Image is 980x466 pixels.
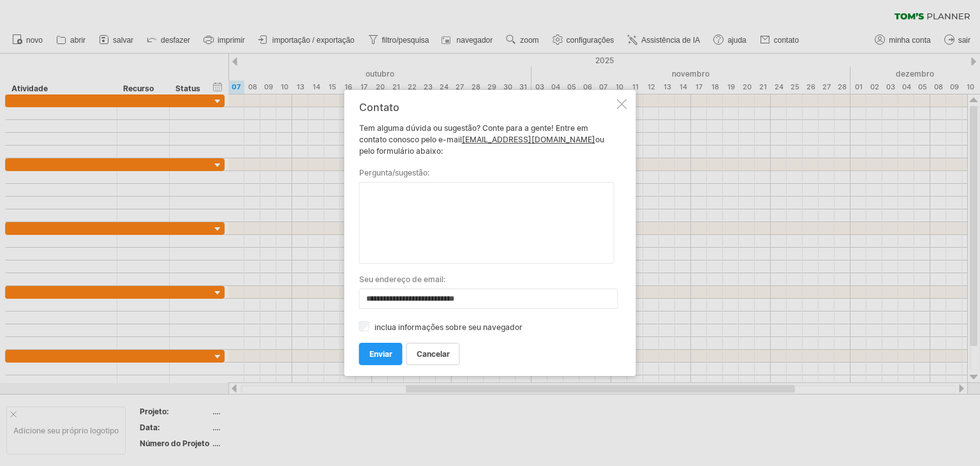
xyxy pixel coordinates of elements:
[406,343,460,365] a: cancelar
[369,349,392,359] font: enviar
[359,168,429,177] font: pergunta/sugestão:
[375,322,523,332] font: inclua informações sobre seu navegador
[359,101,399,114] font: Contato
[359,123,588,144] font: Tem alguma dúvida ou sugestão? Conte para a gente! Entre em contato conosco pelo e-mail
[359,343,403,365] a: enviar
[417,349,450,359] font: cancelar
[359,274,445,284] font: Seu endereço de email:
[462,135,595,144] a: [EMAIL_ADDRESS][DOMAIN_NAME]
